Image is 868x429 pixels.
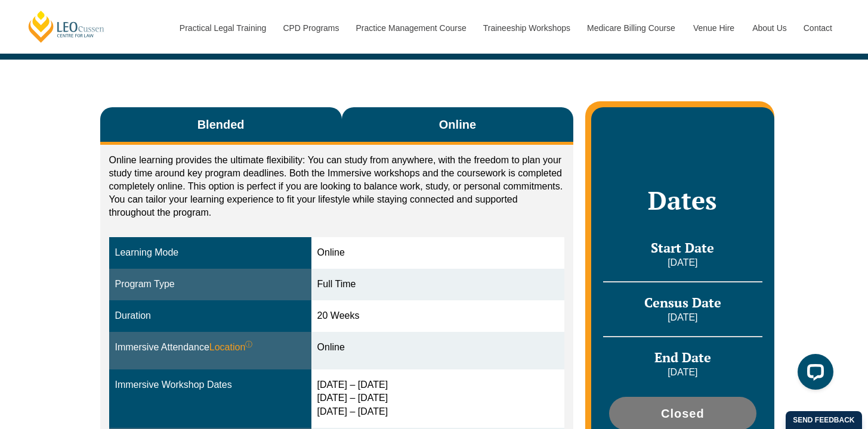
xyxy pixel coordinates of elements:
div: Online [317,341,559,355]
div: Immersive Workshop Dates [115,378,305,392]
p: [DATE] [603,311,762,324]
a: Contact [795,2,841,54]
a: Traineeship Workshops [474,2,578,54]
p: [DATE] [603,366,762,379]
span: Online [439,116,476,133]
p: Online learning provides the ultimate flexibility: You can study from anywhere, with the freedom ... [109,154,565,219]
a: [PERSON_NAME] Centre for Law [27,10,106,43]
div: Online [317,246,559,260]
p: [DATE] [603,256,762,269]
div: Duration [115,309,305,323]
div: 20 Weeks [317,309,559,323]
div: Full Time [317,278,559,291]
span: Census Date [644,294,721,311]
sup: ⓘ [245,340,252,349]
div: Program Type [115,278,305,291]
span: End Date [654,349,711,366]
iframe: LiveChat chat widget [788,349,838,399]
span: Blended [197,116,245,133]
span: Start Date [651,239,714,256]
span: Closed [661,408,705,419]
a: Medicare Billing Course [578,2,684,54]
div: [DATE] – [DATE] [DATE] – [DATE] [DATE] – [DATE] [317,378,559,419]
h2: Dates [603,185,762,215]
a: Practical Legal Training [171,2,274,54]
a: Venue Hire [684,2,743,54]
div: Learning Mode [115,246,305,260]
div: Immersive Attendance [115,341,305,355]
a: Practice Management Course [347,2,474,54]
a: About Us [743,2,795,54]
a: CPD Programs [274,2,347,54]
span: Location [209,341,253,355]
